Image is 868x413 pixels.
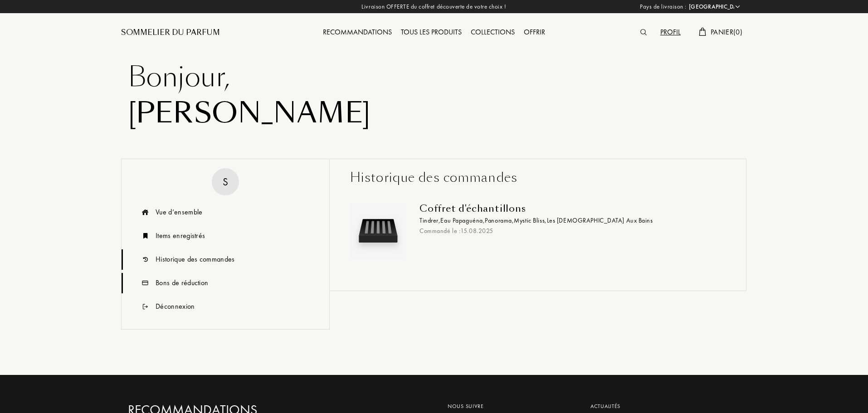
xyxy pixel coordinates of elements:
[711,27,742,37] span: Panier ( 0 )
[156,254,235,265] div: Historique des commandes
[318,27,396,37] a: Recommandations
[448,402,577,410] div: Nous suivre
[419,203,719,214] div: Coffret d'échantillons
[140,273,151,293] img: icn_code.svg
[466,27,519,39] div: Collections
[640,2,687,11] span: Pays de livraison :
[121,27,220,38] a: Sommelier du Parfum
[140,249,151,270] img: icn_history.svg
[485,216,514,224] span: Panorama ,
[352,205,404,257] img: sample box
[514,216,546,224] span: Mystic Bliss ,
[156,207,202,218] div: Vue d’ensemble
[656,27,685,37] a: Profil
[350,168,726,187] div: Historique des commandes
[128,95,740,131] div: [PERSON_NAME]
[466,27,519,37] a: Collections
[590,402,733,410] div: Actualités
[318,27,396,39] div: Recommandations
[140,226,151,246] img: icn_book.svg
[140,296,151,317] img: icn_logout.svg
[419,216,440,224] span: Tindrer ,
[656,27,685,39] div: Profil
[640,29,647,35] img: search_icn.svg
[519,27,550,37] a: Offrir
[156,277,208,288] div: Bons de réduction
[699,28,706,36] img: cart.svg
[519,27,550,39] div: Offrir
[440,216,485,224] span: Eau Papaguéna ,
[396,27,466,37] a: Tous les produits
[396,27,466,39] div: Tous les produits
[128,59,740,95] div: Bonjour ,
[547,216,653,224] span: Les [DEMOGRAPHIC_DATA] aux Bains
[156,301,195,312] div: Déconnexion
[419,226,719,236] div: Commandé le : 15 . 08 . 2025
[156,230,205,241] div: Items enregistrés
[140,202,151,223] img: icn_overview.svg
[223,174,228,189] div: S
